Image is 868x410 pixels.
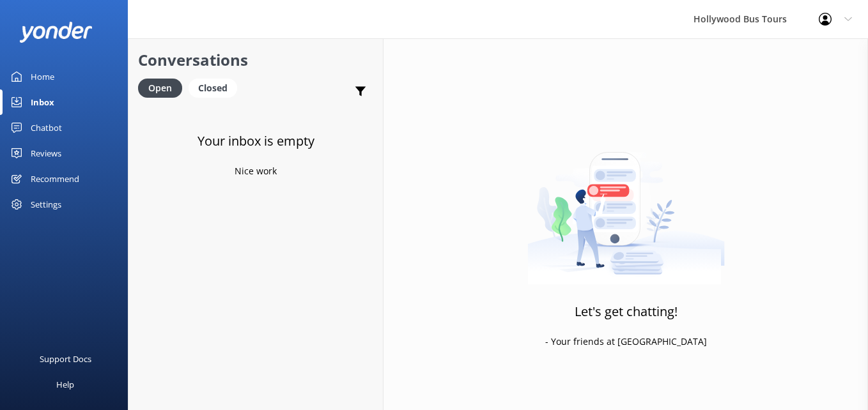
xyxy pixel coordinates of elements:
[31,89,54,115] div: Inbox
[198,131,314,151] h3: Your inbox is empty
[235,164,277,178] p: Nice work
[545,335,707,349] p: - Your friends at [GEOGRAPHIC_DATA]
[31,115,62,140] div: Chatbot
[575,301,678,322] h3: Let's get chatting!
[138,79,182,98] div: Open
[40,346,91,372] div: Support Docs
[31,192,61,217] div: Settings
[31,140,61,166] div: Reviews
[189,79,237,98] div: Closed
[138,80,189,95] a: Open
[56,372,74,397] div: Help
[31,64,54,89] div: Home
[19,22,93,43] img: yonder-white-logo.png
[527,125,725,285] img: artwork of a man stealing a conversation from at giant smartphone
[31,166,79,192] div: Recommend
[138,48,373,72] h2: Conversations
[189,80,244,95] a: Closed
